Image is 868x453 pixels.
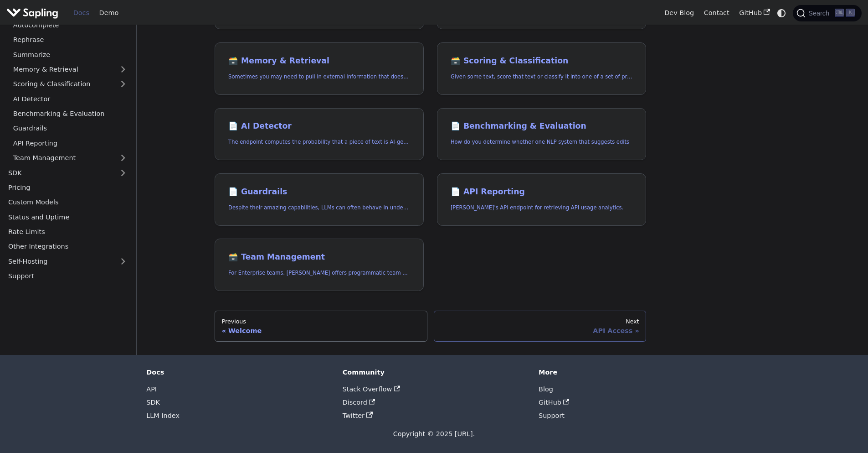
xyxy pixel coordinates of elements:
a: Rephrase [8,33,132,47]
a: 📄️ GuardrailsDespite their amazing capabilities, LLMs can often behave in undesired [215,173,424,226]
p: Sometimes you may need to pull in external information that doesn't fit in the context size of an... [228,73,410,81]
h2: Scoring & Classification [451,56,632,66]
a: Benchmarking & Evaluation [8,107,132,120]
a: Docs [68,6,94,20]
div: Docs [146,368,329,376]
img: Sapling.ai [6,6,58,20]
p: The endpoint computes the probability that a piece of text is AI-generated, [228,138,410,146]
a: NextAPI Access [434,311,646,342]
div: Welcome [222,327,420,335]
p: Despite their amazing capabilities, LLMs can often behave in undesired [228,203,410,212]
a: Support [3,270,132,283]
a: Pricing [3,181,132,194]
a: 📄️ API Reporting[PERSON_NAME]'s API endpoint for retrieving API usage analytics. [437,173,646,226]
a: GitHub [539,399,570,406]
a: Blog [539,385,553,393]
div: API Access [441,327,639,335]
h2: Benchmarking & Evaluation [451,121,632,131]
a: GitHub [734,6,775,20]
a: Team Management [8,151,132,165]
h2: AI Detector [228,121,410,131]
h2: API Reporting [451,187,632,197]
span: Search [806,10,835,17]
div: Previous [222,318,420,325]
div: Copyright © 2025 [URL]. [146,429,721,440]
div: More [539,368,722,376]
a: AI Detector [8,92,132,105]
a: 🗃️ Team ManagementFor Enterprise teams, [PERSON_NAME] offers programmatic team provisioning and m... [215,239,424,291]
a: Rate Limits [3,225,132,239]
a: PreviousWelcome [215,311,427,342]
a: 🗃️ Scoring & ClassificationGiven some text, score that text or classify it into one of a set of p... [437,42,646,95]
a: Contact [699,6,734,20]
a: SDK [146,399,160,406]
a: Discord [343,399,375,406]
a: Dev Blog [659,6,699,20]
a: Scoring & Classification [8,78,132,91]
button: Switch between dark and light mode (currently system mode) [775,6,788,20]
nav: Docs pages [215,311,646,342]
a: Memory & Retrieval [8,63,132,76]
a: Twitter [343,412,373,419]
div: Community [343,368,526,376]
a: Support [539,412,565,419]
h2: Team Management [228,252,410,262]
a: LLM Index [146,412,180,419]
a: 🗃️ Memory & RetrievalSometimes you may need to pull in external information that doesn't fit in t... [215,42,424,95]
p: How do you determine whether one NLP system that suggests edits [451,138,632,146]
kbd: K [846,9,855,17]
a: Autocomplete [8,19,132,32]
p: Given some text, score that text or classify it into one of a set of pre-specified categories. [451,73,632,81]
a: Self-Hosting [3,255,132,268]
a: Sapling.ai [6,6,62,20]
a: Stack Overflow [343,385,400,393]
h2: Guardrails [228,187,410,197]
a: Guardrails [8,122,132,135]
button: Expand sidebar category 'SDK' [114,166,132,179]
a: API Reporting [8,137,132,150]
div: Next [441,318,639,325]
a: Summarize [8,48,132,61]
p: Sapling's API endpoint for retrieving API usage analytics. [451,203,632,212]
a: Custom Models [3,196,132,209]
h2: Memory & Retrieval [228,56,410,66]
button: Search (Ctrl+K) [793,5,861,21]
p: For Enterprise teams, Sapling offers programmatic team provisioning and management. [228,269,410,277]
a: SDK [3,166,114,179]
a: 📄️ Benchmarking & EvaluationHow do you determine whether one NLP system that suggests edits [437,108,646,161]
a: Status and Uptime [3,210,132,224]
a: 📄️ AI DetectorThe endpoint computes the probability that a piece of text is AI-generated, [215,108,424,161]
a: API [146,385,157,393]
a: Demo [94,6,123,20]
a: Other Integrations [3,240,132,253]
